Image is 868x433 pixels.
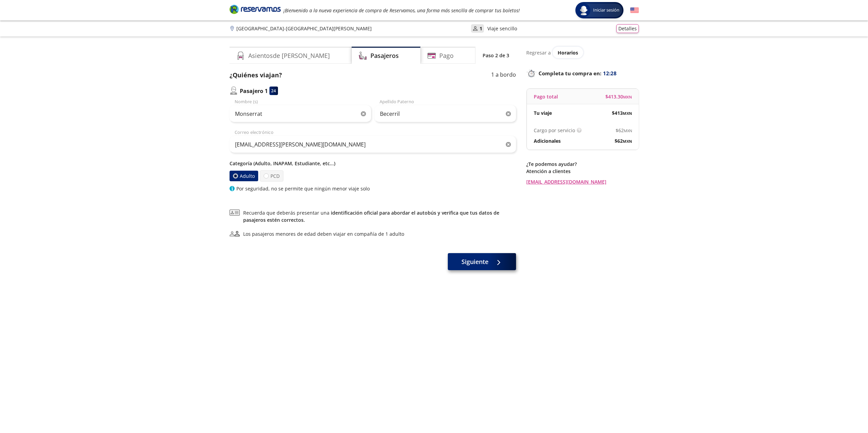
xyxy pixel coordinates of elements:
[558,49,578,56] span: Horarios
[230,71,282,80] p: ¿Quiénes viajan?
[526,168,639,175] p: Atención a clientes
[828,393,861,426] iframe: Messagebird Livechat Widget
[236,25,372,32] p: [GEOGRAPHIC_DATA] - [GEOGRAPHIC_DATA][PERSON_NAME]
[526,160,639,168] p: ¿Te podemos ayudar?
[590,7,622,14] span: Iniciar sesión
[616,24,639,33] button: Detalles
[448,253,516,270] button: Siguiente
[243,230,404,237] div: Los pasajeros menores de edad deben viajar en compañía de 1 adulto
[603,69,617,77] span: 12:28
[370,51,399,60] h4: Pasajeros
[624,128,632,133] small: MXN
[230,105,371,122] input: Nombre (s)
[483,52,509,59] p: Paso 2 de 3
[526,178,639,185] a: [EMAIL_ADDRESS][DOMAIN_NAME]
[248,51,330,60] h4: Asientos de [PERSON_NAME]
[623,94,632,99] small: MXN
[534,127,575,134] p: Cargo por servicio
[487,25,517,32] p: Viaje sencillo
[623,111,632,116] small: MXN
[480,25,482,32] p: 1
[615,137,632,144] span: $ 62
[230,136,516,153] input: Correo electrónico
[526,68,639,78] p: Completa tu compra en :
[229,171,258,181] label: Adulto
[283,7,520,14] em: ¡Bienvenido a la nueva experiencia de compra de Reservamos, una forma más sencilla de comprar tus...
[526,49,551,56] p: Regresar a
[269,87,278,95] div: 24
[260,170,283,182] label: PCD
[534,137,561,144] p: Adicionales
[616,127,632,134] span: $ 62
[243,210,499,223] a: identificación oficial para abordar el autobús y verifica que tus datos de pasajeros estén correc...
[374,105,516,122] input: Apellido Paterno
[439,51,454,60] h4: Pago
[630,6,639,15] button: English
[623,139,632,144] small: MXN
[526,47,639,58] div: Regresar a ver horarios
[240,87,268,95] p: Pasajero 1
[461,257,488,266] span: Siguiente
[230,4,281,16] a: Brand Logo
[230,4,281,14] i: Brand Logo
[534,109,552,117] p: Tu viaje
[243,209,516,223] span: Recuerda que deberás presentar una
[612,109,632,117] span: $ 413
[534,93,558,100] p: Pago total
[491,71,516,80] p: 1 a bordo
[605,93,632,100] span: $ 413.30
[236,185,370,192] p: Por seguridad, no se permite que ningún menor viaje solo
[230,160,516,167] p: Categoría (Adulto, INAPAM, Estudiante, etc...)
